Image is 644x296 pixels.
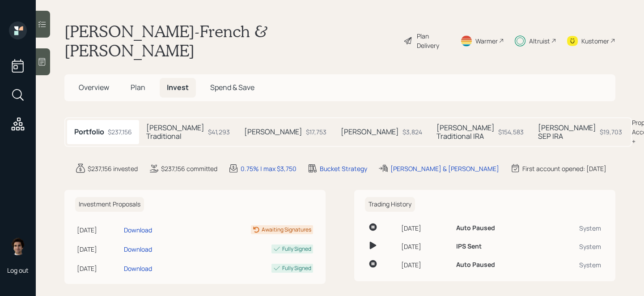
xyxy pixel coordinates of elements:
h5: [PERSON_NAME] [341,128,399,136]
div: System [550,260,601,270]
div: Plan Delivery [417,31,449,50]
div: [DATE] [77,245,120,254]
div: $17,753 [306,127,326,137]
div: $237,156 committed [161,164,217,173]
div: [DATE] [401,223,449,233]
div: Kustomer [581,36,609,46]
div: Download [124,245,152,254]
div: Fully Signed [282,264,311,272]
div: Fully Signed [282,245,311,253]
div: 0.75% | max $3,750 [241,164,297,173]
span: Plan [131,82,145,92]
h5: [PERSON_NAME] Traditional [146,124,204,141]
div: Awaiting Signatures [262,226,311,234]
div: Download [124,264,152,273]
span: Spend & Save [210,82,254,92]
h5: [PERSON_NAME] Traditional IRA [436,124,495,141]
div: $154,583 [498,127,524,137]
div: System [550,223,601,233]
span: Invest [167,82,189,92]
span: Overview [79,82,109,92]
div: $41,293 [208,127,230,137]
h6: Trading History [365,197,415,212]
div: Log out [7,266,29,275]
div: First account opened: [DATE] [522,164,606,173]
h6: IPS Sent [456,243,482,250]
h5: Portfolio [74,128,104,136]
div: [PERSON_NAME] & [PERSON_NAME] [390,164,499,173]
div: [DATE] [77,225,120,235]
img: harrison-schaefer-headshot-2.png [9,237,27,255]
div: Warmer [475,36,498,46]
div: Bucket Strategy [320,164,367,173]
h6: Investment Proposals [75,197,144,212]
div: [DATE] [77,264,120,273]
h6: Auto Paused [456,224,495,232]
div: System [550,242,601,251]
div: Download [124,225,152,235]
div: $237,156 invested [88,164,138,173]
div: $237,156 [108,127,132,137]
div: [DATE] [401,260,449,270]
div: $19,703 [600,127,622,137]
div: [DATE] [401,242,449,251]
h5: [PERSON_NAME] [244,128,302,136]
h1: [PERSON_NAME]-French & [PERSON_NAME] [64,21,396,60]
h6: Auto Paused [456,261,495,269]
div: Altruist [529,36,550,46]
div: $3,824 [402,127,422,137]
h5: [PERSON_NAME] SEP IRA [538,124,596,141]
